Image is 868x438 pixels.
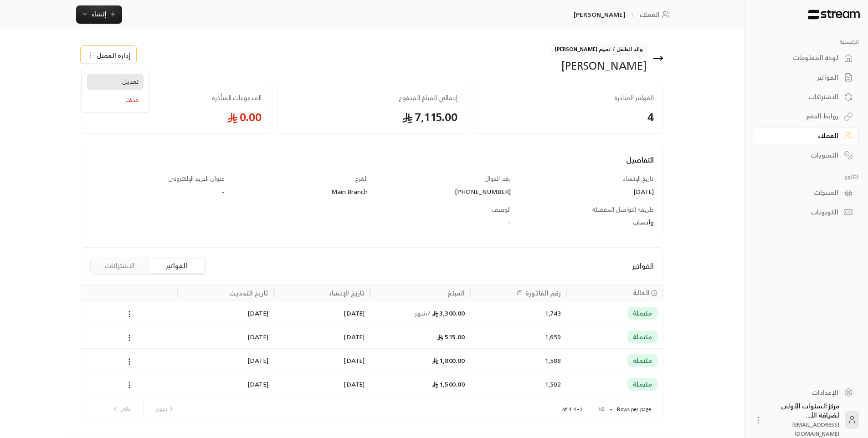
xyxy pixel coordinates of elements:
div: الاشتراكات [765,92,838,102]
div: Main Branch [233,187,368,196]
a: روابط الدفع [754,107,859,125]
span: إجمالي المبلغ المدفوع [287,93,458,102]
div: [DATE] [519,187,654,196]
span: طريقة التواصل المفضلة [592,204,654,215]
span: تعديل [122,78,139,85]
span: مكتملة [633,356,652,365]
a: العملاء [754,127,859,145]
div: 1,588 [476,349,561,372]
div: [DATE] [183,372,268,396]
div: [DATE] [183,325,268,348]
span: الحالة [633,288,650,297]
span: مكتملة [633,380,652,389]
div: لوحة المعلومات [765,53,838,62]
span: الفرع [355,173,368,184]
a: التسويات [754,146,859,164]
div: الكوبونات [765,208,838,217]
div: 515.00 [375,325,465,348]
a: العملاء [639,10,673,19]
span: مكتملة [633,309,652,318]
div: التسويات [765,151,838,160]
span: التفاصيل [626,153,654,166]
p: كتالوج [754,173,859,180]
div: الفواتير [765,73,838,82]
div: تاريخ التحديث [229,287,268,299]
div: [PHONE_NUMBER] [376,187,511,196]
span: الفواتير الصادرة [483,93,654,102]
div: - [90,187,225,196]
span: مكتملة [633,332,652,341]
div: الإعدادات [765,388,838,397]
a: المدفوعات المتأخرةعرض الفواتير0.00 [81,84,271,134]
span: 7,115.00 [287,110,458,124]
span: الوصف [492,204,511,215]
div: روابط الدفع [765,112,838,121]
span: والد الطفل / تميم [PERSON_NAME] [551,44,647,55]
span: / شهر [415,307,431,319]
span: 0.00 [90,110,262,124]
button: الفواتير [149,259,204,273]
nav: breadcrumb [574,10,673,19]
span: واتساب [632,216,654,228]
span: تاريخ الإنشاء [623,173,654,184]
div: [DATE] [279,325,365,348]
a: الفواتير [754,69,859,87]
div: رقم الفاتورة [525,287,561,299]
a: الاشتراكات [754,88,859,106]
div: [DATE] [183,301,268,325]
a: الكوبونات [754,204,859,221]
span: رقم الجوال [484,173,511,184]
a: الإعدادات [754,383,859,401]
span: 4 [483,110,654,124]
p: Rows per page: [616,406,651,413]
div: 1,500.00 [375,372,465,396]
div: 1,800.00 [375,349,465,372]
span: الفواتير [632,260,654,271]
span: إنشاء [92,8,107,20]
img: Logo [807,10,861,20]
div: 1,502 [476,372,561,396]
a: المنتجات [754,184,859,202]
div: 3,300.00 [375,301,465,325]
div: [DATE] [279,349,365,372]
a: لوحة المعلومات [754,49,859,67]
div: تاريخ الإنشاء [329,287,365,299]
span: عنوان البريد الإلكتروني [168,173,225,184]
div: العملاء [765,131,838,140]
a: حذف [87,92,144,108]
div: المنتجات [765,188,838,197]
div: المبلغ [447,287,465,299]
div: 1,659 [476,325,561,348]
div: 1,743 [476,301,561,325]
p: الرئيسية [754,38,859,46]
span: إدارة العميل [97,51,130,60]
p: 1–4 of 4 [562,406,583,413]
p: [PERSON_NAME] [574,10,626,19]
button: Sort [514,287,524,298]
span: المدفوعات المتأخرة [212,93,262,102]
div: [DATE] [183,349,268,372]
span: حذف [125,96,139,103]
button: إدارة العميل [81,46,136,64]
div: - [233,218,511,227]
button: إنشاء [76,5,122,24]
button: الاشتراكات [92,259,147,273]
div: مركز السنوات الأولى لضيافة الأ... [768,402,839,438]
div: [DATE] [279,301,365,325]
div: [PERSON_NAME] [551,58,647,73]
div: [DATE] [279,372,365,396]
a: تعديل [87,74,144,90]
div: 10 [594,404,616,415]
